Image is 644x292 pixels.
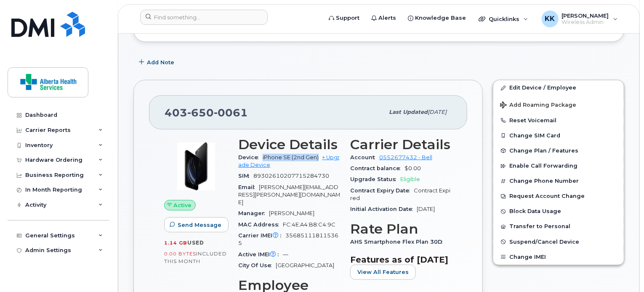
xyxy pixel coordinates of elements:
[493,250,624,265] button: Change IMEI
[253,173,329,179] span: 89302610207715284730
[164,251,196,257] span: 0.00 Bytes
[283,221,335,228] span: FC:4E:A4:B8:C4:9C
[365,10,402,26] a: Alerts
[389,109,428,115] span: Last updated
[238,154,263,160] span: Device
[164,240,187,246] span: 1.14 GB
[350,239,447,245] span: AHS Smartphone Flex Plan 30D
[500,102,576,110] span: Add Roaming Package
[493,128,624,143] button: Change SIM Card
[238,221,283,228] span: MAC Address
[415,14,466,22] span: Knowledge Base
[509,147,578,154] span: Change Plan / Features
[164,250,227,264] span: included this month
[350,221,452,237] h3: Rate Plan
[238,262,276,268] span: City Of Use
[350,176,400,182] span: Upgrade Status
[493,204,624,219] button: Block Data Usage
[238,210,269,216] span: Manager
[473,11,534,27] div: Quicklinks
[350,137,452,152] h3: Carrier Details
[536,11,624,27] div: Kishore Kuppa
[133,55,181,70] button: Add Note
[562,19,609,26] span: Wireless Admin
[350,187,414,194] span: Contract Expiry Date
[174,201,192,209] span: Active
[493,158,624,174] button: Enable Call Forwarding
[402,10,472,26] a: Knowledge Base
[509,239,579,245] span: Suspend/Cancel Device
[238,173,253,179] span: SIM
[417,206,435,212] span: [DATE]
[493,174,624,189] button: Change Phone Number
[336,14,359,22] span: Support
[164,217,229,232] button: Send Message
[238,184,259,190] span: Email
[493,96,624,113] button: Add Roaming Package
[404,165,421,171] span: $0.00
[545,14,555,24] span: KK
[147,58,174,66] span: Add Note
[187,106,214,119] span: 650
[493,113,624,128] button: Reset Voicemail
[140,10,268,25] input: Find something...
[379,154,432,160] a: 0552677432 - Bell
[350,165,404,171] span: Contract balance
[493,143,624,158] button: Change Plan / Features
[350,187,450,201] span: Contract Expired
[428,109,447,115] span: [DATE]
[357,268,409,276] span: View All Features
[400,176,420,182] span: Eligible
[238,184,340,206] span: [PERSON_NAME][EMAIL_ADDRESS][PERSON_NAME][DOMAIN_NAME]
[238,137,340,152] h3: Device Details
[493,219,624,234] button: Transfer to Personal
[165,106,248,119] span: 403
[323,10,365,26] a: Support
[178,221,221,229] span: Send Message
[187,239,204,246] span: used
[238,251,283,258] span: Active IMEI
[263,154,319,160] span: iPhone SE (2nd Gen)
[489,16,519,22] span: Quicklinks
[493,189,624,204] button: Request Account Change
[276,262,334,268] span: [GEOGRAPHIC_DATA]
[350,154,379,160] span: Account
[378,14,396,22] span: Alerts
[238,232,285,239] span: Carrier IMEI
[171,141,221,192] img: image20231002-3703462-1mz9tax.jpeg
[283,251,288,258] span: —
[214,106,248,119] span: 0061
[350,206,417,212] span: Initial Activation Date
[493,80,624,95] a: Edit Device / Employee
[269,210,314,216] span: [PERSON_NAME]
[493,234,624,250] button: Suspend/Cancel Device
[350,265,416,280] button: View All Features
[238,232,338,246] span: 356851118115365
[350,255,452,265] h3: Features as of [DATE]
[562,12,609,19] span: [PERSON_NAME]
[509,163,577,169] span: Enable Call Forwarding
